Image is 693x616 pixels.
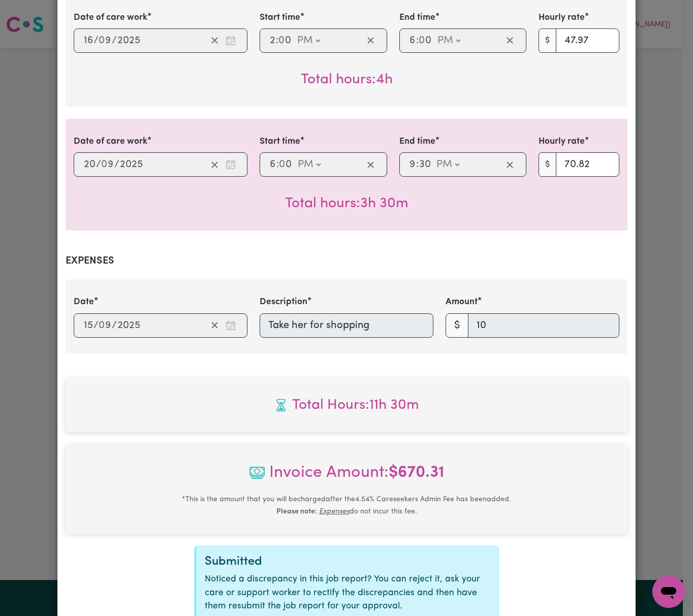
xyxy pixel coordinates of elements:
[260,135,300,148] label: Start time
[207,318,223,333] button: Clear date
[83,33,93,48] input: --
[223,157,239,172] button: Enter the date of care work
[83,318,93,333] input: --
[114,159,119,170] span: /
[207,157,223,172] button: Clear date
[207,33,223,48] button: Clear date
[119,157,143,172] input: ----
[416,159,419,170] span: :
[101,159,107,170] span: 0
[446,296,478,309] label: Amount
[223,318,239,333] button: Enter the date of expense
[409,157,416,172] input: --
[419,157,431,172] input: --
[276,35,278,46] span: :
[389,465,445,481] b: $ 670.31
[99,36,105,46] span: 0
[276,508,317,515] b: Please note:
[419,33,432,48] input: --
[276,159,279,170] span: :
[112,35,117,46] span: /
[260,296,307,309] label: Description
[399,11,435,24] label: End time
[205,556,262,568] span: Submitted
[182,496,511,515] small: This is the amount that you will be charged after the 4.54 % Careseekers Admin Fee has been added...
[279,159,285,170] span: 0
[74,135,147,148] label: Date of care work
[66,255,627,267] h2: Expenses
[539,135,585,148] label: Hourly rate
[117,318,141,333] input: ----
[74,11,147,24] label: Date of care work
[205,573,490,613] p: Noticed a discrepancy in this job report? You can reject it, ask your care or support worker to r...
[539,11,585,24] label: Hourly rate
[260,11,300,24] label: Start time
[652,575,685,608] iframe: Button to launch messaging window
[83,157,96,172] input: --
[269,157,276,172] input: --
[399,135,435,148] label: End time
[409,33,416,48] input: --
[223,33,239,48] button: Enter the date of care work
[99,318,112,333] input: --
[93,35,99,46] span: /
[74,395,619,416] span: Total hours worked: 11 hours 30 minutes
[102,157,114,172] input: --
[112,320,117,331] span: /
[446,313,468,338] span: $
[278,36,285,46] span: 0
[74,461,619,493] span: Invoice Amount:
[260,313,433,338] input: Take her for shopping
[285,197,408,211] span: Total hours worked: 3 hours 30 minutes
[416,35,419,46] span: :
[93,320,99,331] span: /
[319,508,350,515] u: Expenses
[99,320,105,331] span: 0
[96,159,101,170] span: /
[301,73,393,87] span: Total hours worked: 4 hours
[74,296,94,309] label: Date
[419,36,425,46] span: 0
[99,33,112,48] input: --
[279,157,293,172] input: --
[269,33,276,48] input: --
[539,28,556,53] span: $
[117,33,141,48] input: ----
[279,33,292,48] input: --
[539,152,556,177] span: $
